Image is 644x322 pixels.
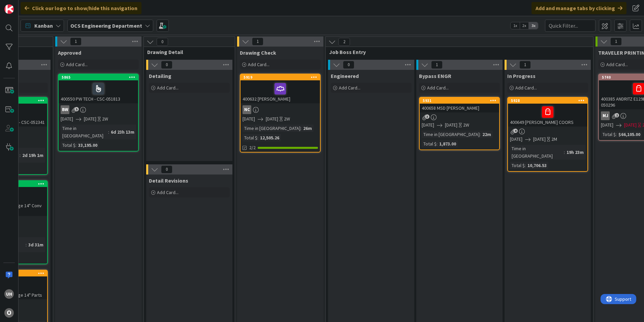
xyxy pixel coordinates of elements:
[615,113,619,117] span: 2
[508,104,587,127] div: 400649 [PERSON_NAME] COORS
[520,22,529,29] span: 2x
[519,61,531,69] span: 1
[4,289,14,299] div: uh
[20,152,21,159] span: :
[532,2,626,14] div: Add and manage tabs by clicking
[481,131,493,138] div: 22m
[27,241,45,248] div: 3d 31m
[329,49,585,55] span: Job Boss Entry
[75,141,76,149] span: :
[244,75,320,80] div: 5919
[420,98,499,112] div: 5931400658 MSD [PERSON_NAME]
[59,74,138,103] div: 5865400550 PW TECH - CSC-051813
[601,122,613,129] span: [DATE]
[243,125,300,132] div: Time in [GEOGRAPHIC_DATA]
[617,131,642,138] div: $66,105.00
[243,105,251,114] div: NC
[507,97,588,172] a: 5928400649 [PERSON_NAME] COORS[DATE][DATE]2MTime in [GEOGRAPHIC_DATA]:19h 23mTotal $:10,706.53
[300,125,301,132] span: :
[565,149,585,156] div: 19h 23m
[301,125,314,132] div: 26m
[109,128,136,136] div: 6d 23h 13m
[66,61,88,68] span: Add Card...
[61,141,75,149] div: Total $
[525,162,526,169] span: :
[14,1,31,9] span: Support
[240,49,276,56] span: Drawing Check
[601,131,616,138] div: Total $
[4,4,14,14] img: Visit kanbanzone.com
[624,122,637,129] span: [DATE]
[26,241,27,248] span: :
[161,165,172,173] span: 0
[74,107,79,111] span: 5
[529,22,538,29] span: 3x
[606,61,628,68] span: Add Card...
[533,136,546,143] span: [DATE]
[545,20,595,32] input: Quick Filter...
[419,73,451,79] span: Bypass ENGR
[243,134,257,141] div: Total $
[21,2,141,14] div: Click our logo to show/hide this navigation
[161,61,172,69] span: 0
[422,140,437,147] div: Total $
[248,61,269,68] span: Add Card...
[564,149,565,156] span: :
[147,49,226,55] span: Drawing Detail
[616,131,617,138] span: :
[507,73,536,79] span: In Progress
[511,22,520,29] span: 1x
[508,98,587,104] div: 5928
[422,122,434,129] span: [DATE]
[59,74,138,80] div: 5865
[463,122,469,129] div: 2W
[4,308,14,318] div: O
[420,104,499,112] div: 400658 MSD [PERSON_NAME]
[438,140,458,147] div: 1,873.00
[343,61,354,69] span: 0
[62,75,138,80] div: 5865
[339,85,360,91] span: Add Card...
[427,85,449,91] span: Add Card...
[61,105,69,114] div: BW
[58,49,81,56] span: Approved
[240,74,320,103] div: 5919400632 [PERSON_NAME]
[425,114,429,119] span: 3
[284,115,290,123] div: 2W
[431,61,443,69] span: 1
[422,131,480,138] div: Time in [GEOGRAPHIC_DATA]
[240,74,320,80] div: 5919
[551,136,557,143] div: 2M
[157,85,179,91] span: Add Card...
[508,98,587,127] div: 5928400649 [PERSON_NAME] COORS
[249,144,256,151] span: 2/2
[240,105,320,114] div: NC
[61,125,108,139] div: Time in [GEOGRAPHIC_DATA]
[157,38,168,46] span: 0
[102,115,108,123] div: 2W
[34,22,53,30] span: Kanban
[76,141,99,149] div: 33,195.00
[480,131,481,138] span: :
[149,73,171,79] span: Detailing
[419,97,500,150] a: 5931400658 MSD [PERSON_NAME][DATE][DATE]2WTime in [GEOGRAPHIC_DATA]:22mTotal $:1,873.00
[84,115,96,123] span: [DATE]
[266,115,278,123] span: [DATE]
[526,162,548,169] div: 10,706.53
[331,73,359,79] span: Engineered
[59,105,138,114] div: BW
[257,134,258,141] span: :
[70,37,82,46] span: 1
[21,152,45,159] div: 2d 19h 1m
[70,22,142,29] b: OCS Engineering Department
[58,74,139,152] a: 5865400550 PW TECH - CSC-051813BW[DATE][DATE]2WTime in [GEOGRAPHIC_DATA]:6d 23h 13mTotal $:33,195.00
[339,38,350,46] span: 2
[510,136,522,143] span: [DATE]
[445,122,457,129] span: [DATE]
[252,37,263,46] span: 1
[243,115,255,123] span: [DATE]
[513,129,518,133] span: 4
[510,145,564,160] div: Time in [GEOGRAPHIC_DATA]
[510,162,525,169] div: Total $
[515,85,537,91] span: Add Card...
